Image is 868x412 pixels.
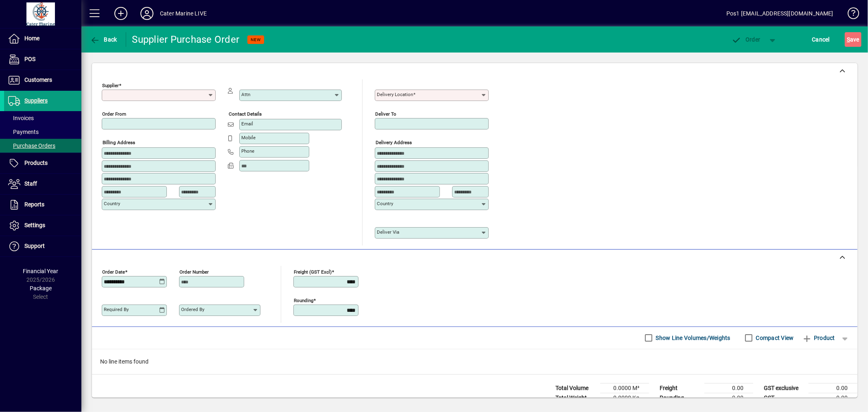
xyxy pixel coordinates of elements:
[845,32,861,47] button: Save
[4,125,81,139] a: Payments
[102,83,119,88] mat-label: Supplier
[4,70,81,90] a: Customers
[4,215,81,236] a: Settings
[102,111,126,117] mat-label: Order from
[760,383,809,393] td: GST exclusive
[134,6,160,21] button: Profile
[754,334,794,342] label: Compact View
[4,49,81,70] a: POS
[656,393,704,403] td: Rounding
[30,285,52,291] span: Package
[600,383,649,393] td: 0.0000 M³
[377,92,413,97] mat-label: Delivery Location
[24,77,52,83] span: Customers
[24,35,39,42] span: Home
[4,174,81,194] a: Staff
[8,115,34,121] span: Invoices
[241,121,253,127] mat-label: Email
[179,269,209,274] mat-label: Order number
[809,393,857,403] td: 0.00
[4,28,81,49] a: Home
[88,32,119,47] button: Back
[8,142,55,149] span: Purchase Orders
[241,135,256,140] mat-label: Mobile
[132,33,240,46] div: Supplier Purchase Order
[24,243,45,249] span: Support
[24,160,48,166] span: Products
[160,7,207,20] div: Cater Marine LIVE
[294,297,313,303] mat-label: Rounding
[4,111,81,125] a: Invoices
[92,349,857,374] div: No line items found
[108,6,134,21] button: Add
[656,383,704,393] td: Freight
[654,334,730,342] label: Show Line Volumes/Weights
[732,36,761,43] span: Order
[842,2,858,28] a: Knowledge Base
[375,111,396,117] mat-label: Deliver To
[24,201,44,208] span: Reports
[812,33,830,46] span: Cancel
[728,32,765,47] button: Order
[4,236,81,256] a: Support
[377,201,393,206] mat-label: Country
[102,269,125,274] mat-label: Order date
[847,33,859,46] span: ave
[181,307,204,312] mat-label: Ordered by
[377,229,399,235] mat-label: Deliver via
[4,195,81,215] a: Reports
[847,36,850,43] span: S
[251,37,261,42] span: NEW
[24,56,35,62] span: POS
[81,32,126,47] app-page-header-button: Back
[8,129,39,135] span: Payments
[4,139,81,153] a: Purchase Orders
[551,393,600,403] td: Total Weight
[241,148,254,154] mat-label: Phone
[4,153,81,173] a: Products
[104,307,129,312] mat-label: Required by
[23,268,59,274] span: Financial Year
[551,383,600,393] td: Total Volume
[726,7,833,20] div: Pos1 [EMAIL_ADDRESS][DOMAIN_NAME]
[24,97,48,104] span: Suppliers
[760,393,809,403] td: GST
[704,393,753,403] td: 0.00
[241,92,250,97] mat-label: Attn
[810,32,832,47] button: Cancel
[24,222,45,228] span: Settings
[704,383,753,393] td: 0.00
[809,383,857,393] td: 0.00
[600,393,649,403] td: 0.0000 Kg
[24,180,37,187] span: Staff
[90,36,117,43] span: Back
[294,269,332,274] mat-label: Freight (GST excl)
[104,201,120,206] mat-label: Country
